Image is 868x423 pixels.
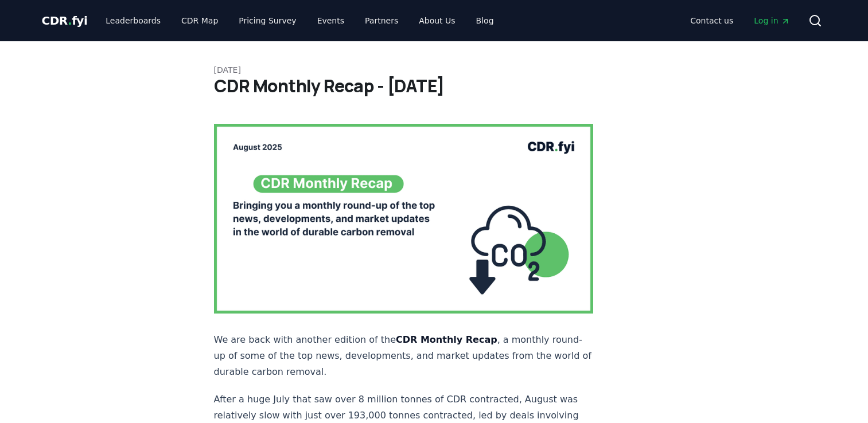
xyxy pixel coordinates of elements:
nav: Main [96,10,503,31]
span: CDR fyi [42,14,88,28]
a: Leaderboards [96,10,170,31]
img: blog post image [214,124,594,314]
a: About Us [410,10,464,31]
a: Log in [745,10,799,31]
p: We are back with another edition of the , a monthly round-up of some of the top news, development... [214,332,594,380]
a: Contact us [681,10,742,31]
span: Log in [754,15,789,26]
h1: CDR Monthly Recap - [DATE] [214,76,655,96]
p: [DATE] [214,64,655,76]
a: Events [308,10,353,31]
a: Partners [356,10,407,31]
strong: CDR Monthly Recap [396,334,497,345]
a: Pricing Survey [229,10,305,31]
span: . [68,14,72,28]
nav: Main [681,10,799,31]
a: Blog [467,10,503,31]
a: CDR.fyi [42,13,88,29]
a: CDR Map [172,10,227,31]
